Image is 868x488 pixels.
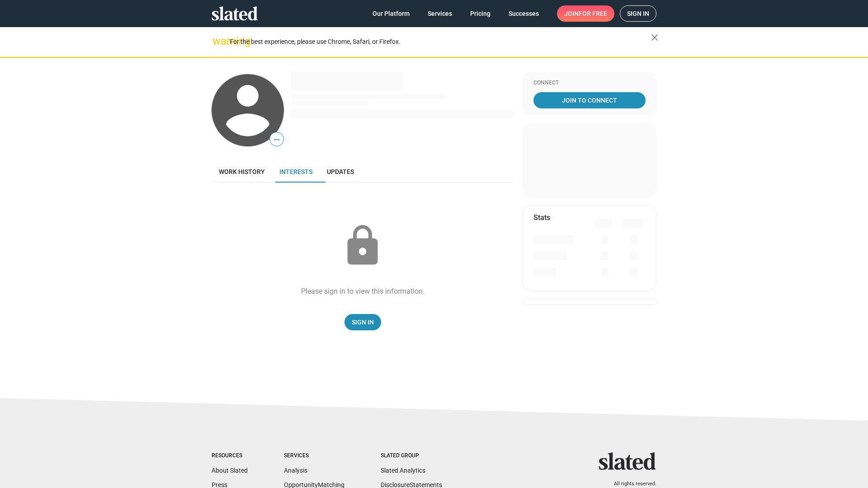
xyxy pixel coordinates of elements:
[420,5,459,22] a: Services
[212,452,248,460] div: Resources
[212,36,223,47] mat-icon: warning
[557,5,614,22] a: Joinfor free
[509,5,539,22] span: Successes
[352,314,374,330] span: Sign In
[272,161,320,183] a: Interests
[270,134,283,145] span: —
[381,467,425,474] a: Slated Analytics
[620,5,656,22] a: Sign in
[533,92,646,108] a: Join To Connect
[320,161,361,183] a: Updates
[284,467,307,474] a: Analysis
[381,452,442,460] div: Slated Group
[212,161,272,183] a: Work history
[535,92,644,108] span: Join To Connect
[649,32,660,43] mat-icon: close
[219,168,265,175] span: Work history
[564,5,607,22] span: Join
[463,5,498,22] a: Pricing
[579,5,607,22] span: for free
[373,5,410,22] span: Our Platform
[340,223,385,268] mat-icon: lock
[470,5,491,22] span: Pricing
[627,6,649,21] span: Sign in
[365,5,417,22] a: Our Platform
[533,80,646,87] div: Connect
[428,5,452,22] span: Services
[212,467,248,474] a: About Slated
[230,36,651,48] div: For the best experience, please use Chrome, Safari, or Firefox.
[279,168,312,175] span: Interests
[284,452,344,460] div: Services
[344,314,381,330] a: Sign In
[327,168,354,175] span: Updates
[533,213,550,222] mat-card-title: Stats
[301,286,425,296] div: Please sign in to view this information.
[501,5,546,22] a: Successes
